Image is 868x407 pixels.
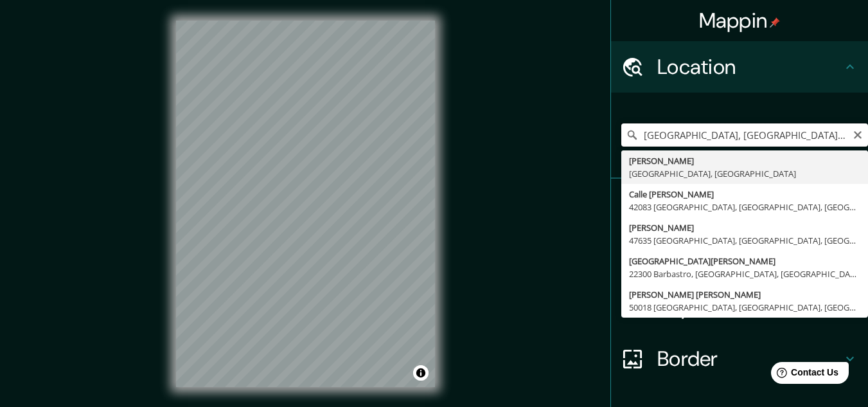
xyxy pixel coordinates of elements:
[629,288,860,301] div: [PERSON_NAME] [PERSON_NAME]
[611,41,868,93] div: Location
[629,221,860,234] div: [PERSON_NAME]
[629,167,860,180] div: [GEOGRAPHIC_DATA], [GEOGRAPHIC_DATA]
[629,234,860,247] div: 47635 [GEOGRAPHIC_DATA], [GEOGRAPHIC_DATA], [GEOGRAPHIC_DATA]
[629,301,860,314] div: 50018 [GEOGRAPHIC_DATA], [GEOGRAPHIC_DATA], [GEOGRAPHIC_DATA]
[770,17,780,28] img: pin-icon.png
[629,188,860,201] div: Calle [PERSON_NAME]
[176,21,435,387] canvas: Map
[611,333,868,384] div: Border
[611,282,868,333] div: Layout
[629,267,860,280] div: 22300 Barbastro, [GEOGRAPHIC_DATA], [GEOGRAPHIC_DATA]
[629,201,860,213] div: 42083 [GEOGRAPHIC_DATA], [GEOGRAPHIC_DATA], [GEOGRAPHIC_DATA]
[629,255,860,267] div: [GEOGRAPHIC_DATA][PERSON_NAME]
[699,8,781,33] h4: Mappin
[657,294,842,320] h4: Layout
[657,54,842,80] h4: Location
[853,128,863,140] button: Clear
[629,154,860,167] div: [PERSON_NAME]
[611,230,868,282] div: Style
[611,179,868,230] div: Pins
[754,357,854,393] iframe: Help widget launcher
[621,123,868,147] input: Pick your city or area
[413,365,429,381] button: Toggle attribution
[657,346,842,372] h4: Border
